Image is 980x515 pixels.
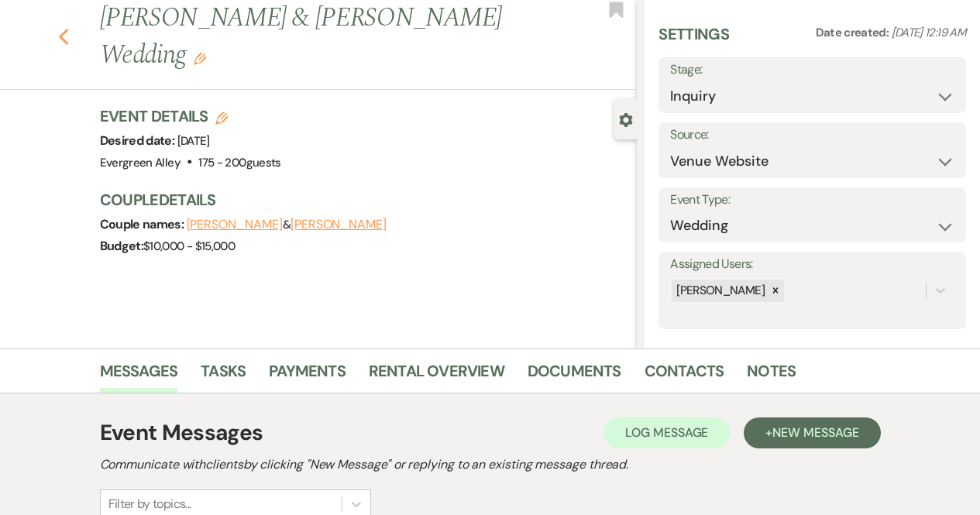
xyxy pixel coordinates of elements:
[194,51,206,65] button: Edit
[177,133,210,149] span: [DATE]
[100,155,181,170] span: Evergreen Alley
[892,25,966,40] span: [DATE] 12:19 AM
[291,218,387,231] button: [PERSON_NAME]
[269,359,346,393] a: Payments
[143,239,235,254] span: $10,000 - $15,000
[100,238,144,254] span: Budget:
[747,359,796,393] a: Notes
[100,216,187,232] span: Couple names:
[100,417,263,449] h1: Event Messages
[603,417,730,448] button: Log Message
[658,23,729,57] h3: Settings
[772,424,858,441] span: New Message
[187,218,283,231] button: [PERSON_NAME]
[100,189,622,211] h3: Couple Details
[100,132,177,149] span: Desired date:
[816,25,892,40] span: Date created:
[670,189,954,211] label: Event Type:
[670,124,954,146] label: Source:
[670,253,954,276] label: Assigned Users:
[528,359,621,393] a: Documents
[100,105,281,127] h3: Event Details
[625,424,708,441] span: Log Message
[108,495,191,513] div: Filter by topics...
[744,417,880,448] button: +New Message
[187,217,387,232] span: &
[201,359,246,393] a: Tasks
[645,359,724,393] a: Contacts
[619,112,633,126] button: Close lead details
[672,280,767,302] div: [PERSON_NAME]
[100,359,178,393] a: Messages
[369,359,504,393] a: Rental Overview
[670,59,954,81] label: Stage:
[198,155,280,170] span: 175 - 200 guests
[100,455,881,474] h2: Communicate with clients by clicking "New Message" or replying to an existing message thread.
